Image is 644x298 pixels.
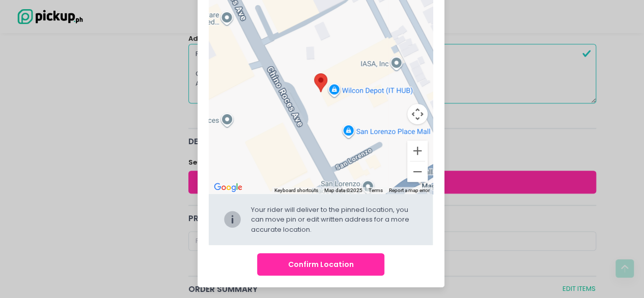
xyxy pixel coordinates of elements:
[369,187,383,193] a: Terms (opens in new tab)
[407,104,428,124] button: Map camera controls
[324,187,362,193] span: Map data ©2025
[257,253,384,276] button: Confirm Location
[211,181,245,194] a: Open this area in Google Maps (opens a new window)
[407,161,428,182] button: Zoom out
[389,187,430,193] a: Report a map error
[251,205,419,235] div: Your rider will deliver to the pinned location, you can move pin or edit written address for a mo...
[274,187,318,194] button: Keyboard shortcuts
[211,181,245,194] img: Google
[407,141,428,161] button: Zoom in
